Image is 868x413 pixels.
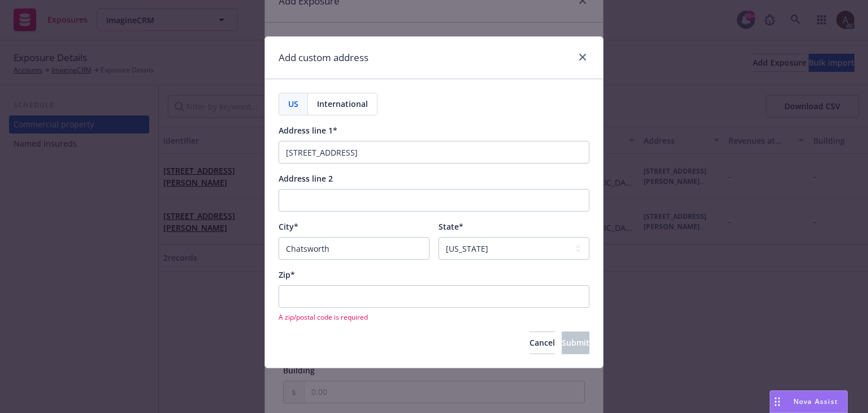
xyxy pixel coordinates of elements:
div: Drag to move [770,391,784,412]
span: A zip/postal code is required [279,312,589,322]
button: Cancel [530,332,555,354]
span: State* [439,221,463,232]
a: close [576,50,589,64]
span: US [288,98,298,110]
button: Submit [562,332,589,354]
span: Address line 2 [279,173,333,184]
span: Address line 1* [279,125,337,136]
span: Nova Assist [793,397,838,406]
span: City* [279,221,298,232]
span: Cancel [530,337,555,348]
span: International [317,98,368,110]
h1: Add custom address [279,50,368,65]
button: Nova Assist [770,390,848,413]
span: Submit [562,337,589,348]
